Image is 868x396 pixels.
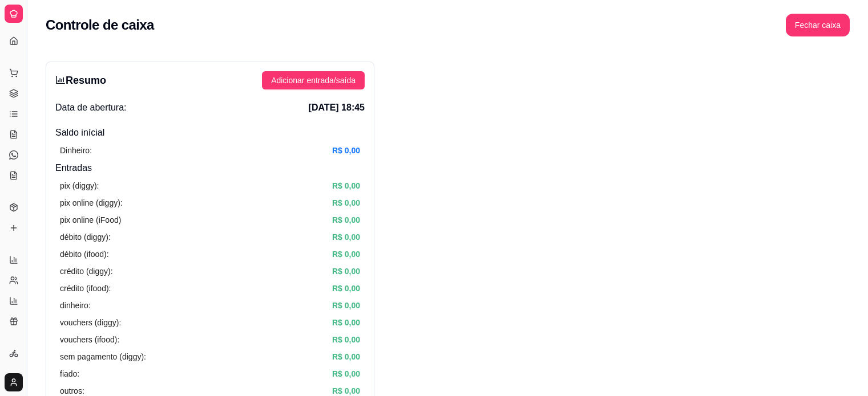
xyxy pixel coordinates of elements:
article: R$ 0,00 [332,231,360,243]
article: crédito (diggy): [60,265,113,277]
button: Adicionar entrada/saída [262,71,365,89]
article: fiado: [60,368,79,380]
article: débito (diggy): [60,231,111,243]
h4: Saldo inícial [55,126,365,140]
article: R$ 0,00 [332,248,360,260]
article: Dinheiro: [60,144,92,157]
article: R$ 0,00 [332,265,360,277]
article: R$ 0,00 [332,197,360,209]
article: R$ 0,00 [332,179,360,192]
article: vouchers (diggy): [60,316,121,329]
button: Fechar caixa [786,14,850,36]
article: pix online (iFood) [60,214,121,226]
article: sem pagamento (diggy): [60,350,146,363]
span: Data de abertura: [55,101,127,115]
article: R$ 0,00 [332,350,360,363]
article: R$ 0,00 [332,299,360,312]
article: R$ 0,00 [332,333,360,346]
span: [DATE] 18:45 [309,101,365,115]
article: pix (diggy): [60,179,99,192]
h4: Entradas [55,161,365,175]
h2: Controle de caixa [46,16,154,34]
h3: Resumo [55,72,106,88]
article: vouchers (ifood): [60,333,119,346]
span: bar-chart [55,75,66,85]
article: R$ 0,00 [332,282,360,295]
article: crédito (ifood): [60,282,111,295]
article: débito (ifood): [60,248,109,260]
article: dinheiro: [60,299,91,312]
article: R$ 0,00 [332,144,360,157]
article: R$ 0,00 [332,368,360,380]
span: Adicionar entrada/saída [271,74,356,87]
article: R$ 0,00 [332,214,360,226]
article: R$ 0,00 [332,316,360,329]
article: pix online (diggy): [60,197,123,209]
